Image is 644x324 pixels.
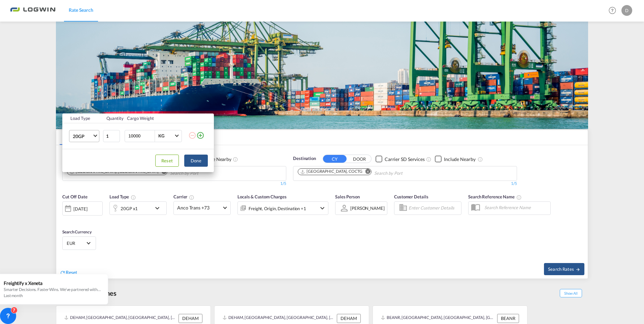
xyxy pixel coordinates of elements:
[184,155,208,167] button: Done
[69,130,99,142] md-select: Choose: 20GP
[127,115,184,121] div: Cargo Weight
[128,130,155,142] input: Enter Weight
[196,131,204,139] md-icon: icon-plus-circle-outline
[73,133,92,140] span: 20GP
[103,130,120,142] input: Qty
[62,114,102,123] th: Load Type
[155,155,179,167] button: Reset
[188,131,196,139] md-icon: icon-minus-circle-outline
[158,133,164,138] div: KG
[102,114,123,123] th: Quantity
